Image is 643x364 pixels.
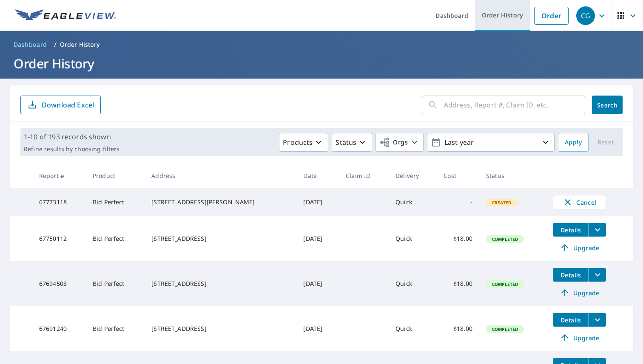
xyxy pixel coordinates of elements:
[151,324,290,333] div: [STREET_ADDRESS]
[558,243,601,253] span: Upgrade
[10,38,51,51] a: Dashboard
[32,188,86,216] td: 67773118
[558,133,589,152] button: Apply
[32,306,86,351] td: 67691240
[86,163,145,188] th: Product
[562,197,597,207] span: Cancel
[437,188,479,216] td: -
[283,137,313,147] p: Products
[565,137,582,148] span: Apply
[379,137,408,148] span: Orgs
[534,7,569,25] a: Order
[427,133,555,152] button: Last year
[389,306,437,351] td: Quick
[296,306,339,351] td: [DATE]
[553,331,606,344] a: Upgrade
[553,195,606,209] button: Cancel
[553,223,589,237] button: detailsBtn-67750112
[389,188,437,216] td: Quick
[389,216,437,261] td: Quick
[558,333,601,343] span: Upgrade
[14,40,47,49] span: Dashboard
[32,216,86,261] td: 67750112
[376,133,424,152] button: Orgs
[389,163,437,188] th: Delivery
[296,216,339,261] td: [DATE]
[487,236,523,242] span: Completed
[553,268,589,282] button: detailsBtn-67694503
[279,133,328,152] button: Products
[589,268,606,282] button: filesDropdownBtn-67694503
[296,188,339,216] td: [DATE]
[487,200,516,206] span: Created
[151,234,290,243] div: [STREET_ADDRESS]
[558,288,601,298] span: Upgrade
[296,163,339,188] th: Date
[553,313,589,327] button: detailsBtn-67691240
[296,261,339,306] td: [DATE]
[599,101,616,109] span: Search
[10,55,633,72] h1: Order History
[151,198,290,206] div: [STREET_ADDRESS][PERSON_NAME]
[389,261,437,306] td: Quick
[479,163,546,188] th: Status
[339,163,389,188] th: Claim ID
[553,286,606,299] a: Upgrade
[437,306,479,351] td: $18.00
[592,96,623,114] button: Search
[332,133,372,152] button: Status
[32,261,86,306] td: 67694503
[151,279,290,288] div: [STREET_ADDRESS]
[24,145,119,153] p: Refine results by choosing filters
[54,40,57,50] li: /
[558,316,583,324] span: Details
[60,40,100,49] p: Order History
[437,216,479,261] td: $18.00
[24,132,119,142] p: 1-10 of 193 records shown
[487,326,523,332] span: Completed
[10,38,633,51] nav: breadcrumb
[558,271,583,279] span: Details
[589,223,606,237] button: filesDropdownBtn-67750112
[86,188,145,216] td: Bid Perfect
[558,226,583,234] span: Details
[145,163,296,188] th: Address
[20,96,101,114] button: Download Excel
[576,6,595,25] div: CG
[441,135,541,150] p: Last year
[553,241,606,254] a: Upgrade
[487,281,523,287] span: Completed
[32,163,86,188] th: Report #
[86,216,145,261] td: Bid Perfect
[86,306,145,351] td: Bid Perfect
[437,163,479,188] th: Cost
[42,100,94,110] p: Download Excel
[589,313,606,327] button: filesDropdownBtn-67691240
[86,261,145,306] td: Bid Perfect
[15,9,116,22] img: EV Logo
[437,261,479,306] td: $18.00
[444,93,585,117] input: Address, Report #, Claim ID, etc.
[336,137,356,147] p: Status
